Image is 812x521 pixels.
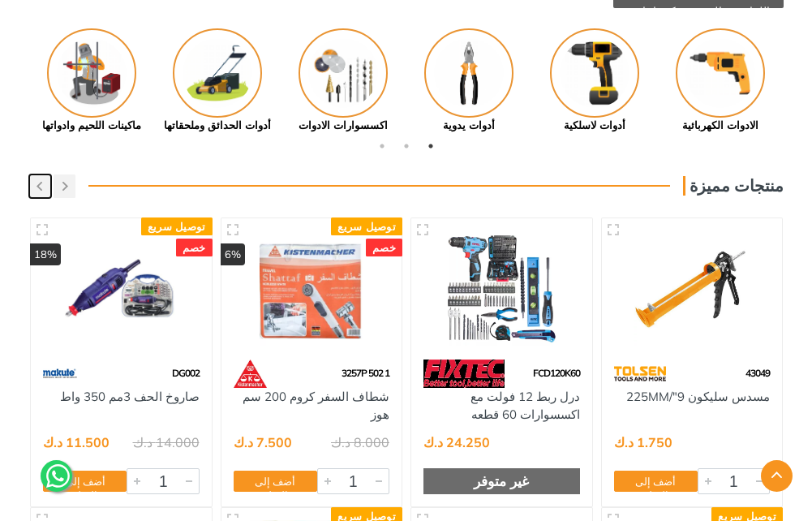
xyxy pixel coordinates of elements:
[133,436,200,449] div: 14.000 د.ك
[43,230,200,347] img: Royal Tools - صاروخ الحف 3مم 350 واط
[423,360,505,388] img: 115.webp
[614,230,771,347] img: Royal Tools - مسدس سليكون 9
[299,28,388,118] img: Royal - اكسسوارات الادوات
[366,239,402,256] div: خصم
[532,118,658,134] div: أدوات لاسلكية
[614,360,667,388] img: 64.webp
[234,436,292,449] div: 7.500 د.ك
[43,471,127,492] button: أضف إلى السلة
[683,176,784,196] h3: منتجات مميزة
[234,230,390,347] img: Royal Tools - شطاف السفر كروم 200 سم هوز
[676,28,765,118] img: Royal - الادوات الكهربائية
[221,243,245,266] div: 6%
[173,28,262,118] img: Royal - أدوات الحدائق وملحقاتها
[423,436,490,449] div: 24.250 د.ك
[43,360,77,388] img: 59.webp
[532,28,658,134] a: أدوات لاسلكية
[60,389,200,404] a: صاروخ الحف 3مم 350 واط
[30,243,61,266] div: 18%
[550,28,639,118] img: Royal - أدوات لاسلكية
[423,138,439,154] button: 1 of 3
[658,118,784,134] div: الادوات الكهربائية
[423,230,580,347] img: Royal Tools - درل ربط 12 فولت مع اكسسوارات 60 قطعه
[155,28,281,134] a: أدوات الحدائق وملحقاتها
[281,118,406,134] div: اكسسوارات الادوات
[29,118,155,134] div: ماكينات اللحيم وادواتها
[234,471,317,492] button: أضف إلى السلة
[331,217,402,235] div: توصيل سريع
[43,436,110,449] div: 11.500 د.ك
[614,436,672,449] div: 1.750 د.ك
[234,360,268,388] img: 61.webp
[29,28,155,134] a: ماكينات اللحيم وادواتها
[243,389,389,423] a: شطاف السفر كروم 200 سم هوز
[626,389,770,404] a: مسدس سليكون 9"/225MM
[172,367,200,379] span: DG002
[533,367,580,379] span: FCD120K60
[141,217,213,235] div: توصيل سريع
[281,28,406,134] a: اكسسوارات الادوات
[342,367,389,379] span: 1 3257P 502
[176,239,213,256] div: خصم
[331,436,389,449] div: 8.000 د.ك
[374,138,390,154] button: 3 of 3
[155,118,281,134] div: أدوات الحدائق وملحقاتها
[614,471,698,492] button: أضف إلى السلة
[398,138,415,154] button: 2 of 3
[406,118,532,134] div: أدوات يدوية
[470,389,580,423] a: درل ربط 12 فولت مع اكسسوارات 60 قطعه
[658,28,784,134] a: الادوات الكهربائية
[424,28,513,118] img: Royal - أدوات يدوية
[47,28,136,118] img: Royal - ماكينات اللحيم وادواتها
[406,28,532,134] a: أدوات يدوية
[745,367,770,379] span: 43049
